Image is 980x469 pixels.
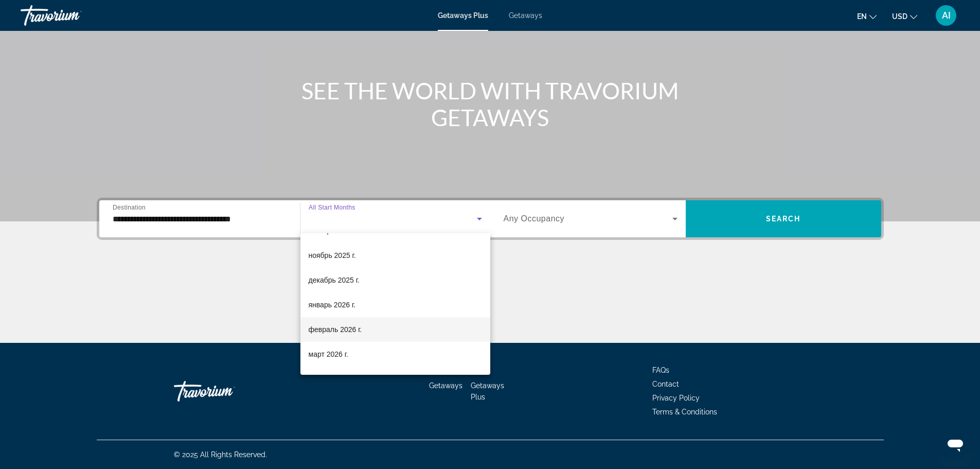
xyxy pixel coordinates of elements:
span: декабрь 2025 г. [309,274,360,286]
span: январь 2026 г. [309,299,356,311]
span: апрель 2026 г. [309,373,356,385]
span: февраль 2026 г. [309,323,362,336]
iframe: Кнопка запуска окна обмена сообщениями [939,428,972,461]
span: март 2026 г. [309,348,349,360]
span: ноябрь 2025 г. [309,249,356,262]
